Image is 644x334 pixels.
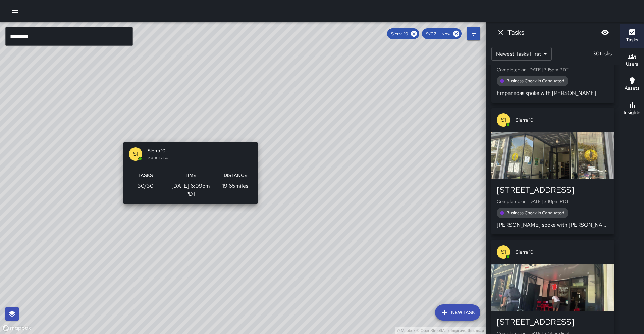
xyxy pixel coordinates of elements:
[625,85,640,92] h6: Assets
[502,78,568,84] span: Business Check In Conducted
[516,249,609,255] span: Sierra 10
[148,154,252,161] span: Supervisor
[224,172,247,179] h6: Distance
[497,185,609,195] div: [STREET_ADDRESS]
[422,28,462,39] div: 9/02 — Now
[626,61,638,68] h6: Users
[491,108,614,234] button: S1Sierra 10[STREET_ADDRESS]Completed on [DATE] 3:10pm PDTBusiness Check In Conducted[PERSON_NAME]...
[501,248,506,256] p: S1
[387,31,412,37] span: Sierra 10
[148,147,252,154] span: Sierra 10
[620,48,644,73] button: Users
[467,27,480,40] button: Filters
[598,26,612,39] button: Blur
[590,50,614,58] p: 30 tasks
[222,182,248,190] p: 19.65 miles
[497,221,609,229] p: [PERSON_NAME] spoke with [PERSON_NAME]
[516,117,609,123] span: Sierra 10
[497,317,609,327] div: [STREET_ADDRESS]
[507,27,524,38] h6: Tasks
[435,304,480,321] button: New Task
[123,142,258,204] button: S1Sierra 10SupervisorTasks30/30Time[DATE] 6:09pm PDTDistance19.65miles
[501,116,506,124] p: S1
[494,26,507,39] button: Dismiss
[491,47,552,61] div: Newest Tasks First
[620,97,644,121] button: Insights
[387,28,419,39] div: Sierra 10
[133,150,138,158] p: S1
[624,109,641,116] h6: Insights
[138,172,153,179] h6: Tasks
[138,182,154,190] p: 30 / 30
[497,198,609,205] p: Completed on [DATE] 3:10pm PDT
[502,210,568,216] span: Business Check In Conducted
[497,66,609,73] p: Completed on [DATE] 3:15pm PDT
[497,89,609,97] p: Empanadas spoke with [PERSON_NAME]
[185,172,196,179] h6: Time
[168,182,213,198] p: [DATE] 6:09pm PDT
[620,24,644,48] button: Tasks
[422,31,454,37] span: 9/02 — Now
[620,73,644,97] button: Assets
[626,36,638,44] h6: Tasks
